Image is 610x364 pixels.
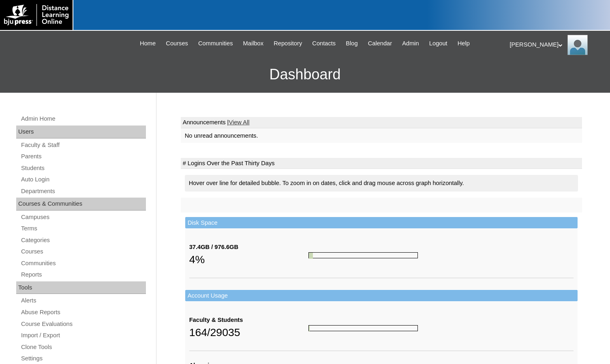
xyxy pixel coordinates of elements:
td: Account Usage [185,290,578,302]
div: Tools [16,281,146,294]
a: Terms [20,224,146,234]
td: Disk Space [185,217,578,229]
div: Hover over line for detailed bubble. To zoom in on dates, click and drag mouse across graph horiz... [185,175,578,192]
a: Admin Home [20,114,146,124]
span: Courses [166,39,188,48]
a: Abuse Reports [20,307,146,317]
img: Melanie Sevilla [567,35,588,55]
a: Students [20,163,146,173]
a: Contacts [308,39,340,48]
a: Blog [342,39,362,48]
td: # Logins Over the Past Thirty Days [181,158,582,169]
a: Communities [194,39,237,48]
span: Repository [274,39,302,48]
div: Faculty & Students [189,316,308,324]
a: Import / Export [20,330,146,341]
h3: Dashboard [4,56,606,93]
a: Alerts [20,296,146,306]
a: Calendar [364,39,396,48]
a: Categories [20,235,146,245]
a: Parents [20,151,146,162]
a: Communities [20,258,146,268]
a: Repository [270,39,306,48]
a: Departments [20,186,146,196]
a: Campuses [20,212,146,222]
a: Faculty & Staff [20,140,146,150]
img: logo-white.png [4,4,68,26]
td: No unread announcements. [181,128,582,143]
span: Admin [402,39,419,48]
a: Help [454,39,474,48]
a: Courses [162,39,192,48]
div: [PERSON_NAME] [510,35,602,55]
a: Course Evaluations [20,319,146,329]
div: Courses & Communities [16,198,146,211]
span: Help [458,39,470,48]
td: Announcements | [181,117,582,128]
a: Clone Tools [20,342,146,352]
span: Logout [429,39,447,48]
a: Mailbox [239,39,268,48]
span: Mailbox [243,39,264,48]
span: Calendar [368,39,392,48]
span: Contacts [312,39,336,48]
a: Logout [425,39,452,48]
div: Users [16,126,146,138]
div: 37.4GB / 976.6GB [189,243,308,251]
a: Reports [20,270,146,280]
div: 164/29035 [189,324,308,341]
div: 4% [189,251,308,268]
a: View All [229,119,249,126]
a: Courses [20,247,146,257]
span: Blog [346,39,357,48]
span: Home [140,39,156,48]
a: Admin [398,39,423,48]
a: Settings [20,353,146,364]
span: Communities [198,39,233,48]
a: Home [136,39,160,48]
a: Auto Login [20,175,146,185]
